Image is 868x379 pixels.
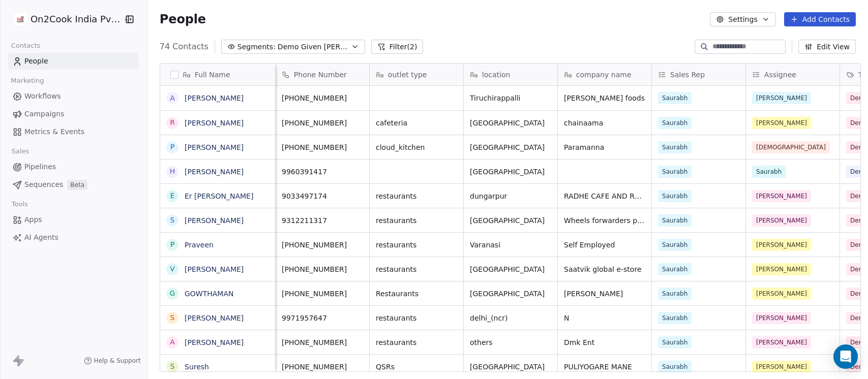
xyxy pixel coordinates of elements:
[388,70,427,80] span: outlet type
[564,264,645,274] span: Saatvik global e-store
[464,64,557,85] div: location
[752,288,811,300] span: [PERSON_NAME]
[31,13,121,26] span: On2Cook India Pvt. Ltd.
[185,119,244,127] a: [PERSON_NAME]
[8,106,139,122] a: Campaigns
[752,117,811,129] span: [PERSON_NAME]
[185,338,244,346] a: [PERSON_NAME]
[185,265,244,273] a: [PERSON_NAME]
[24,91,61,102] span: Workflows
[282,240,363,250] span: [PHONE_NUMBER]
[564,191,645,201] span: RADHE CAFE AND RESTAURANT
[658,312,692,324] span: Saurabh
[170,215,174,226] div: S
[170,264,175,274] div: v
[14,13,26,25] img: on2cook%20logo-04%20copy.jpg
[170,361,174,372] div: S
[185,216,244,225] a: [PERSON_NAME]
[7,144,34,159] span: Sales
[470,167,551,177] span: [GEOGRAPHIC_DATA]
[170,117,175,128] div: R
[564,93,645,103] span: [PERSON_NAME] foods
[282,289,363,299] span: [PHONE_NUMBER]
[658,288,692,300] span: Saurabh
[8,159,139,175] a: Pipelines
[470,313,551,323] span: delhi_(ncr)
[170,312,174,323] div: S
[7,197,32,212] span: Tools
[470,93,551,103] span: Tiruchirappalli
[752,92,811,104] span: [PERSON_NAME]
[170,93,175,104] div: A
[470,264,551,274] span: [GEOGRAPHIC_DATA]
[564,362,645,372] span: PULIYOGARE MANE
[764,70,796,80] span: Assignee
[564,289,645,299] span: [PERSON_NAME]
[160,86,276,372] div: grid
[798,40,856,54] button: Edit View
[376,118,457,128] span: cafeteria
[564,240,645,250] span: Self Employed
[24,109,64,119] span: Campaigns
[170,337,175,348] div: A
[84,357,141,365] a: Help & Support
[752,190,811,202] span: [PERSON_NAME]
[376,191,457,201] span: restaurants
[8,229,139,246] a: AI Agents
[8,211,139,228] a: Apps
[658,117,692,129] span: Saurabh
[185,94,244,102] a: [PERSON_NAME]
[24,179,63,190] span: Sequences
[282,142,363,152] span: [PHONE_NUMBER]
[470,289,551,299] span: [GEOGRAPHIC_DATA]
[237,42,276,52] span: Segments:
[746,64,840,85] div: Assignee
[185,290,234,298] a: GOWTHAMAN
[652,64,745,85] div: Sales Rep
[278,42,349,52] span: Demo Given [PERSON_NAME]
[470,191,551,201] span: dungarpur
[564,215,645,226] span: Wheels forwarders pvt ltd
[24,127,84,137] span: Metrics & Events
[576,70,632,80] span: company name
[370,64,463,85] div: outlet type
[376,215,457,226] span: restaurants
[752,214,811,227] span: [PERSON_NAME]
[470,337,551,348] span: others
[185,143,244,151] a: [PERSON_NAME]
[670,70,705,80] span: Sales Rep
[282,93,363,103] span: [PHONE_NUMBER]
[752,141,830,153] span: [DEMOGRAPHIC_DATA]
[24,162,56,172] span: Pipelines
[195,70,230,80] span: Full Name
[376,313,457,323] span: restaurants
[282,167,363,177] span: 9960391417
[185,363,209,371] a: Suresh
[752,239,811,251] span: [PERSON_NAME]
[470,240,551,250] span: Varanasi
[564,142,645,152] span: Paramanna
[470,142,551,152] span: [GEOGRAPHIC_DATA]
[564,337,645,348] span: Dmk Ent
[470,215,551,226] span: [GEOGRAPHIC_DATA]
[371,40,424,54] button: Filter(2)
[833,344,858,369] div: Open Intercom Messenger
[376,289,457,299] span: Restaurants
[169,288,175,299] div: G
[658,361,692,373] span: Saurabh
[470,362,551,372] span: [GEOGRAPHIC_DATA]
[276,64,369,85] div: Phone Number
[658,141,692,153] span: Saurabh
[24,214,42,225] span: Apps
[658,190,692,202] span: Saurabh
[185,168,244,176] a: [PERSON_NAME]
[294,70,347,80] span: Phone Number
[160,64,275,85] div: Full Name
[67,180,87,190] span: Beta
[185,314,244,322] a: [PERSON_NAME]
[170,166,175,177] div: H
[658,92,692,104] span: Saurabh
[8,123,139,140] a: Metrics & Events
[482,70,511,80] span: location
[282,313,363,323] span: 9971957647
